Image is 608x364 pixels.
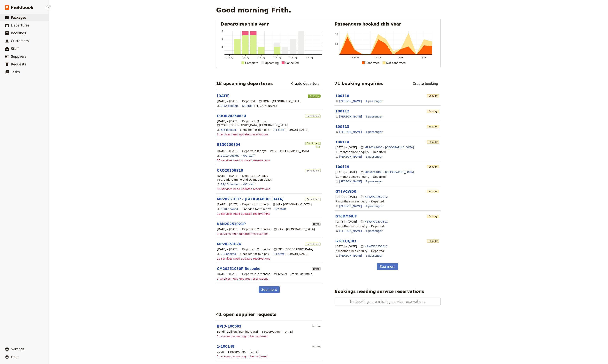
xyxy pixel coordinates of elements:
[217,334,268,338] span: 1 reservation waiting to be confirmed
[241,104,253,108] a: 1/1 staff
[221,128,236,132] a: View the bookings for this departure
[222,38,223,40] tspan: 4
[335,200,348,203] span: 7 months
[339,115,362,118] a: [PERSON_NAME]
[427,215,439,218] span: Enquiry
[399,56,403,59] tspan: April
[373,175,386,179] div: Departed
[422,56,426,59] tspan: July
[265,61,279,65] div: Upcoming
[217,330,258,334] div: Bondi Pavillion [Training Data]
[335,165,349,169] a: 100119
[335,145,357,149] span: [DATE] – [DATE]
[365,220,388,224] a: NZWW20250312
[335,21,436,27] h2: Passengers booked this year
[335,239,356,243] a: GT8FQQRQ
[335,150,369,154] span: since enquiry
[11,47,19,51] span: Staff
[371,224,384,228] div: Departed
[286,252,308,256] span: Melinda Russell
[305,243,321,246] span: Scheduled
[217,324,241,328] a: BP[D-100003
[262,330,280,334] div: 1 reservation
[217,149,239,153] span: [DATE] – [DATE]
[217,266,260,271] a: CM20251030P Bespoke
[274,227,315,231] div: KAN - [GEOGRAPHIC_DATA]
[335,195,357,199] span: [DATE] – [DATE]
[335,249,348,253] span: 7 months
[217,114,246,118] a: COOR20250830
[427,125,439,128] span: Enquiry
[335,225,348,228] span: 7 months
[217,350,224,354] div: 1918
[217,174,239,178] span: [DATE] – [DATE]
[258,56,265,59] tspan: [DATE]
[257,174,268,177] span: 14 days
[242,119,266,123] span: Departs in
[335,190,356,193] a: GT1VCWD0
[377,263,398,270] a: See more
[217,222,246,226] a: KAN20251021P
[312,267,321,270] span: Draft
[335,200,368,203] span: since enquiry
[272,202,312,206] div: MP - [GEOGRAPHIC_DATA]
[335,43,338,45] tspan: 20
[11,5,34,11] span: Fieldbook
[365,145,414,149] a: MP20241008 - [GEOGRAPHIC_DATA]
[217,142,240,147] a: SB20250904
[305,142,321,145] span: Confirmed
[11,347,25,351] span: Settings
[11,31,26,35] span: Bookings
[257,248,270,251] span: 2 months
[335,175,350,178] span: 11 months
[335,289,424,294] h2: Bookings needing service reservations
[273,252,284,256] a: 1/1 staff
[339,99,362,103] a: [PERSON_NAME]
[371,249,384,253] div: Departed
[249,350,259,354] span: [DATE]
[222,46,223,48] tspan: 2
[427,190,439,193] span: Enquiry
[335,125,349,129] a: 100113
[427,110,439,113] span: Enquiry
[365,195,388,199] a: NZWW20250312
[335,170,357,174] span: [DATE] – [DATE]
[257,203,269,206] span: 1 month
[305,115,321,118] span: Scheduled
[339,229,362,233] a: [PERSON_NAME]
[273,128,284,132] a: 1/1 staff
[217,187,270,191] span: 32 services need updated reservations
[221,182,239,186] a: View the bookings for this departure
[11,55,26,58] span: Suppliers
[242,99,255,103] div: Departed
[335,249,368,253] span: since enquiry
[335,220,357,224] span: [DATE] – [DATE]
[259,99,301,103] div: MON - [GEOGRAPHIC_DATA]
[289,80,322,87] a: Create departure
[366,130,383,134] a: View the passengers for this booking
[217,168,243,173] a: CRO20250910
[366,204,383,208] a: View the passengers for this booking
[242,247,270,251] span: Departs in
[245,61,258,65] div: Complete
[366,99,383,103] a: View the passengers for this booking
[285,61,299,65] div: Cancelled
[242,174,268,178] span: Departs in
[306,56,313,59] tspan: [DATE]
[221,104,238,108] a: View the bookings for this departure
[308,95,321,98] span: Running
[217,277,268,281] span: 2 services need updated reservations
[347,299,428,304] span: No bookings are missing service reservations
[335,33,338,35] tspan: 40
[240,128,269,132] div: 1 needed for min pax
[11,70,20,74] span: Tasks
[274,56,281,59] tspan: [DATE]
[11,23,29,27] span: Departures
[305,145,321,149] div: Full
[335,175,369,179] span: since enquiry
[217,119,239,123] span: [DATE] – [DATE]
[216,81,273,87] h2: 18 upcoming departures
[335,81,383,87] h2: 71 booking enquiries
[427,165,439,168] span: Enquiry
[217,345,234,348] a: 1-100148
